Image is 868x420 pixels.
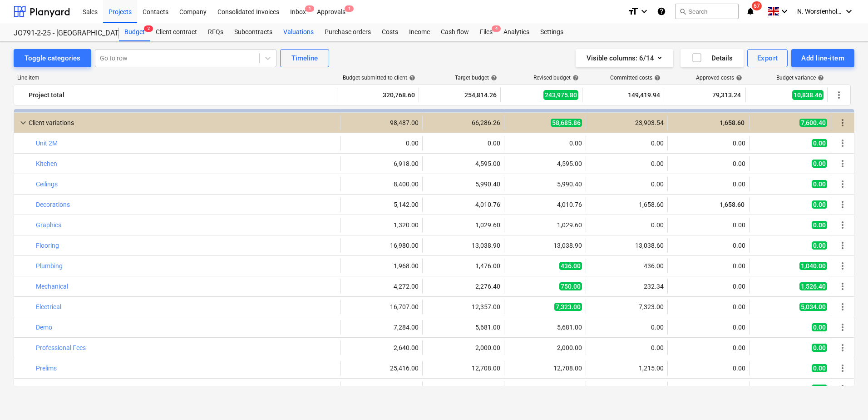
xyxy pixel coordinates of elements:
span: 436.00 [559,262,582,270]
div: 23,903.54 [590,119,664,126]
div: 2,000.00 [508,344,582,351]
span: More actions [837,342,848,353]
i: keyboard_arrow_down [779,6,790,17]
a: Voil & Curtain Track [36,385,91,392]
div: 4,010.76 [508,201,582,208]
span: search [679,8,686,15]
a: Files4 [474,23,498,41]
span: 2 [144,25,153,32]
span: 0.00 [812,139,827,147]
span: help [734,75,742,81]
div: Settings [535,23,569,41]
div: 4,595.00 [426,160,500,167]
div: Details [691,52,733,64]
a: Decorations [36,201,70,208]
div: 1,658.60 [590,201,664,208]
div: Committed costs [610,75,661,81]
span: More actions [837,240,848,251]
a: Mechanical [36,283,68,290]
span: 10,838.46 [792,90,824,100]
i: Knowledge base [657,6,666,17]
a: Costs [376,23,404,41]
div: 4,272.00 [345,283,419,290]
span: More actions [837,281,848,292]
div: 13,038.90 [508,242,582,249]
div: Files [474,23,498,41]
span: help [816,75,824,81]
div: Client contract [150,23,202,41]
div: 0.00 [508,140,582,147]
div: Visible columns : 6/14 [587,52,662,64]
a: Electrical [36,303,61,310]
a: Income [404,23,435,41]
div: 5,142.00 [345,201,419,208]
div: 0.00 [671,180,745,188]
div: 5,681.00 [426,324,500,331]
div: 320,768.60 [341,88,415,102]
div: JO791-2-25 - [GEOGRAPHIC_DATA] [GEOGRAPHIC_DATA] [14,29,108,38]
div: 6,918.00 [345,160,419,167]
div: 5,990.40 [508,180,582,188]
div: 1,029.60 [508,221,582,229]
a: Professional Fees [36,344,86,351]
a: Valuations [278,23,319,41]
button: Toggle categories [14,49,91,67]
div: 0.00 [590,344,664,351]
span: More actions [837,179,848,190]
div: Budget variance [776,75,824,81]
div: 98,487.00 [345,119,419,126]
div: 2,640.00 [345,344,419,351]
div: 4,595.00 [508,160,582,167]
div: 0.00 [671,324,745,331]
div: 0.00 [590,385,664,392]
div: 0.00 [671,140,745,147]
span: keyboard_arrow_down [18,117,29,128]
a: Prelims [36,365,57,372]
div: 12,708.00 [508,365,582,372]
button: Visible columns:6/14 [576,49,673,67]
span: More actions [837,260,848,271]
i: notifications [746,6,755,17]
div: 25,416.00 [345,365,419,372]
span: 79,313.24 [711,90,742,100]
span: 0.00 [812,180,827,188]
a: Demo [36,324,52,331]
span: 1,526.40 [799,282,827,290]
div: 0.00 [671,283,745,290]
span: 67 [752,1,762,10]
div: 16,980.00 [345,242,419,249]
div: 7,284.00 [345,324,419,331]
div: Client variations [29,115,337,130]
div: 0.00 [671,242,745,249]
span: help [571,75,579,81]
div: 436.00 [590,262,664,270]
div: 1,476.00 [426,262,500,270]
div: 0.00 [671,365,745,372]
i: keyboard_arrow_down [639,6,650,17]
div: 12,708.00 [426,365,500,372]
div: Revised budget [533,75,579,81]
div: 0.00 [345,140,419,147]
button: Add line-item [791,49,854,67]
span: 7,600.40 [799,119,827,127]
span: 0.00 [812,221,827,229]
div: Chat Widget [823,376,868,420]
div: 0.00 [590,180,664,188]
span: More actions [837,117,848,128]
span: 4 [492,25,501,32]
span: More actions [837,322,848,333]
span: More actions [837,199,848,210]
a: Subcontracts [229,23,278,41]
div: 1,029.60 [426,221,500,229]
div: 5,990.40 [426,180,500,188]
div: Budget submitted to client [343,75,415,81]
span: 0.00 [812,364,827,372]
div: RFQs [202,23,229,41]
span: help [407,75,415,81]
span: 5,034.00 [799,303,827,311]
div: Target budget [455,75,497,81]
